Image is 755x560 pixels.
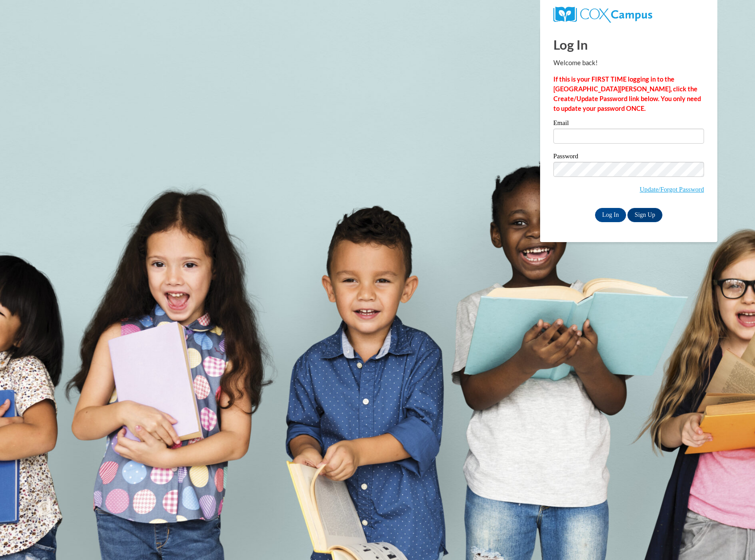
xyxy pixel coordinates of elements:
a: Sign Up [627,208,662,222]
a: COX Campus [553,10,652,18]
a: Update/Forgot Password [640,186,704,193]
h1: Log In [553,35,704,54]
label: Email [553,120,704,129]
img: COX Campus [553,7,652,23]
p: Welcome back! [553,58,704,68]
input: Log In [595,208,626,222]
label: Password [553,153,704,162]
strong: If this is your FIRST TIME logging in to the [GEOGRAPHIC_DATA][PERSON_NAME], click the Create/Upd... [553,75,701,112]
